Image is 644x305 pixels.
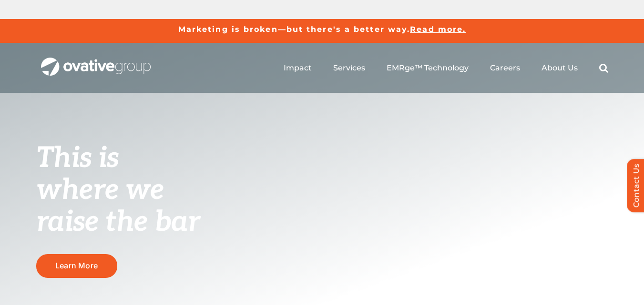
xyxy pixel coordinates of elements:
[36,173,200,239] span: where we raise the bar
[490,63,520,73] a: Careers
[284,53,608,83] nav: Menu
[410,25,466,34] a: Read more.
[542,63,578,73] a: About Us
[178,25,410,34] a: Marketing is broken—but there's a better way.
[599,63,608,73] a: Search
[41,57,151,66] a: OG_Full_horizontal_WHT
[284,63,312,73] a: Impact
[55,261,98,270] span: Learn More
[36,254,117,277] a: Learn More
[387,63,469,73] a: EMRge™ Technology
[36,141,119,176] span: This is
[333,63,365,73] a: Services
